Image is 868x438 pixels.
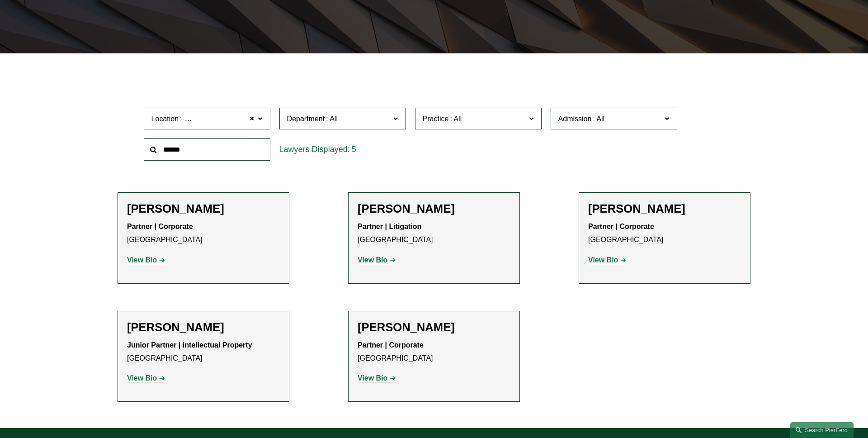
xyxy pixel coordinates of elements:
p: [GEOGRAPHIC_DATA] [358,220,510,247]
strong: Partner | Corporate [358,341,424,349]
strong: View Bio [127,374,157,382]
span: 5 [352,145,356,154]
strong: Partner | Litigation [358,223,421,230]
span: Department [287,115,325,123]
h2: [PERSON_NAME] [127,202,280,216]
strong: Partner | Corporate [588,223,654,230]
p: [GEOGRAPHIC_DATA] [358,339,510,365]
strong: View Bio [358,374,387,382]
strong: View Bio [588,256,618,264]
h2: [PERSON_NAME] [358,202,510,216]
a: View Bio [358,256,396,264]
p: [GEOGRAPHIC_DATA] [127,220,280,247]
strong: Junior Partner | Intellectual Property [127,341,252,349]
strong: View Bio [127,256,157,264]
strong: View Bio [358,256,387,264]
a: View Bio [358,374,396,382]
span: Practice [423,115,449,123]
a: View Bio [127,256,165,264]
p: [GEOGRAPHIC_DATA] [588,220,741,247]
a: View Bio [127,374,165,382]
h2: [PERSON_NAME] [358,320,510,334]
span: Admission [558,115,592,123]
strong: Partner | Corporate [127,223,193,230]
h2: [PERSON_NAME] [127,320,280,334]
a: View Bio [588,256,626,264]
a: Search this site [790,422,854,438]
span: [GEOGRAPHIC_DATA] [184,113,259,125]
p: [GEOGRAPHIC_DATA] [127,339,280,365]
span: Location [151,115,179,123]
h2: [PERSON_NAME] [588,202,741,216]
